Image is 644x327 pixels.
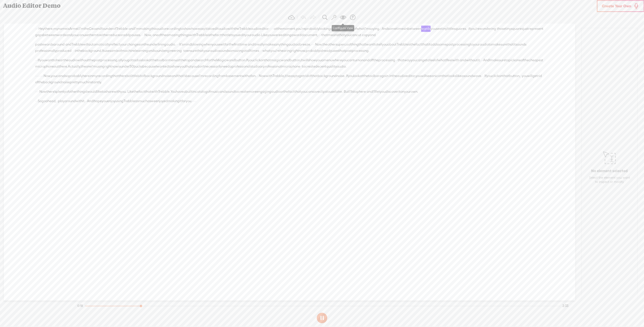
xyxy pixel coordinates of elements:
span: It's [179,41,183,48]
span: you [72,32,78,38]
span: my [53,26,58,32]
span: · [35,26,36,32]
span: if [468,26,470,32]
span: just [523,26,528,32]
span: the [410,41,415,48]
span: · [36,57,37,63]
span: what [262,48,270,54]
span: you [345,32,350,38]
span: that [197,48,203,54]
span: background. [83,48,102,54]
span: tiny [441,26,447,32]
span: founder [101,26,113,32]
span: audio [210,48,219,54]
span: to [489,41,492,48]
span: · [271,26,272,32]
span: you [382,41,387,48]
span: audio [219,26,227,32]
span: a [291,32,293,38]
span: words [57,32,66,38]
span: with [227,26,234,32]
span: all [247,48,251,54]
span: word [293,32,301,38]
span: things [180,32,190,38]
span: ensure [187,48,197,54]
span: fact [215,32,221,38]
span: audio [156,26,165,32]
span: editor [260,26,269,32]
span: or [120,32,123,38]
span: use [83,32,89,38]
span: · [381,26,382,32]
span: reduce [109,32,120,38]
span: probably [305,26,319,32]
span: words [44,41,53,48]
span: is [67,26,69,32]
span: do [136,57,140,63]
span: making [139,26,151,32]
span: at [243,48,247,54]
span: those [497,26,505,32]
span: and [65,41,71,48]
span: it [205,26,207,32]
span: post [447,41,453,48]
span: for [207,57,211,63]
span: the [63,57,68,63]
span: is [208,32,210,38]
span: hear [56,57,63,63]
span: them [89,32,97,38]
span: · [247,41,248,48]
span: post [345,48,352,54]
span: that [339,48,345,54]
span: squares, [454,26,467,32]
span: · [321,32,321,38]
span: the [180,57,185,63]
span: the [211,57,216,63]
span: and [66,32,72,38]
span: to [180,26,183,32]
span: · [36,26,37,32]
span: button. [235,57,246,63]
span: Armel, [69,26,79,32]
span: I'm [135,26,139,32]
span: · [313,41,314,48]
span: And [382,26,388,32]
span: gotta [127,57,136,63]
span: the [78,48,83,54]
span: without [77,57,89,63]
span: to [53,57,56,63]
span: at [148,57,152,63]
span: the [144,41,149,48]
span: wand [226,57,235,63]
span: other [327,41,336,48]
span: · [37,26,38,32]
span: you [431,26,436,32]
span: between [43,32,57,38]
span: on [140,41,144,48]
span: to [97,32,100,38]
span: to [183,48,187,54]
span: changes [127,41,140,48]
span: makes [265,41,275,48]
span: reflect [110,41,120,48]
span: make [492,41,501,48]
span: want [45,57,53,63]
span: · [262,48,262,54]
span: at [330,26,334,32]
span: little [447,26,454,32]
span: sometimes [388,26,405,32]
span: · [319,32,320,38]
span: now, [299,48,306,54]
span: adds [430,41,438,48]
span: wand [281,57,290,63]
span: the [277,26,282,32]
span: menu [168,57,177,63]
span: search [197,57,207,63]
span: · [314,41,315,48]
span: show [183,26,191,32]
span: transcription [334,26,354,32]
span: on [261,57,264,63]
span: · [178,41,179,48]
span: your [203,48,210,54]
span: sound [154,48,163,54]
